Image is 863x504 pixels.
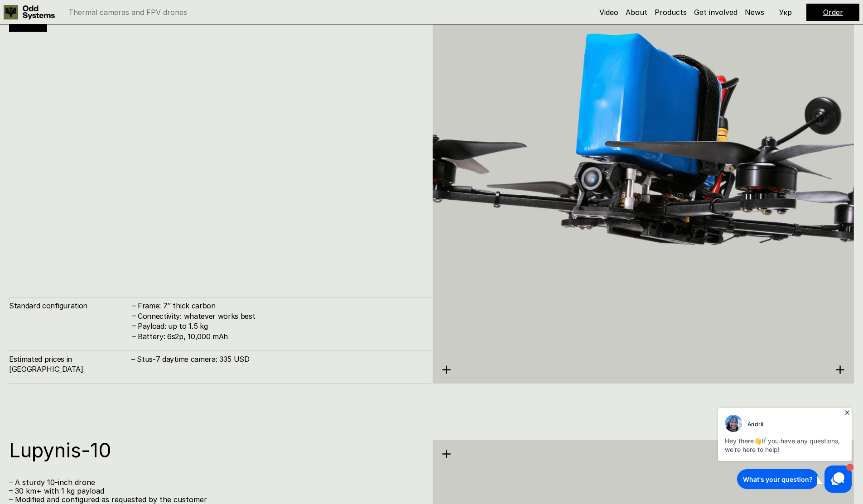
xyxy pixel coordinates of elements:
[132,300,136,310] h4: –
[9,495,422,504] p: – Modified and configured as requested by the customer
[9,440,422,460] h1: Lupynis-10
[9,301,131,311] h4: Standard configuration
[9,478,422,487] p: – A sturdy 10-inch drone
[599,8,618,17] a: Video
[655,8,687,17] a: Products
[694,8,738,17] a: Get involved
[138,321,422,331] h4: Payload: up to 1.5 kg
[745,8,764,17] a: News
[9,354,131,374] h4: Estimated prices in [GEOGRAPHIC_DATA]
[132,311,136,321] h4: –
[716,405,854,495] iframe: HelpCrunch
[131,354,422,364] h4: – Stus-7 daytime camera: 335 USD
[68,9,187,16] p: Thermal cameras and FPV drones
[823,8,843,17] a: Order
[779,9,792,16] p: Укр
[138,301,422,311] h4: Frame: 7’’ thick carbon
[138,331,422,341] h4: Battery: 6s2p, 10,000 mAh
[626,8,647,17] a: About
[132,321,136,331] h4: –
[138,311,422,321] h4: Connectivity: whatever works best
[9,487,422,495] p: – 30 km+ with 1 kg payload
[132,331,136,341] h4: –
